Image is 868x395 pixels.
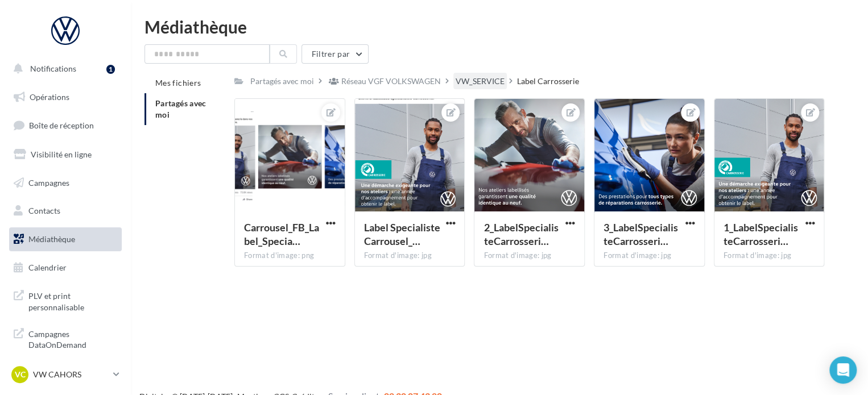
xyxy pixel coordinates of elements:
span: Mes fichiers [155,78,201,88]
div: Format d'image: jpg [724,251,815,261]
span: Boîte de réception [29,120,94,130]
span: Opérations [30,92,69,102]
div: Réseau VGF VOLKSWAGEN [341,76,441,87]
div: VW_SERVICE [456,76,505,87]
a: VC VW CAHORS [9,364,122,385]
div: Format d'image: jpg [364,251,456,261]
a: Contacts [7,199,124,223]
div: Format d'image: jpg [483,251,575,261]
span: Visibilité en ligne [31,149,92,159]
div: Médiathèque [144,18,854,35]
a: Opérations [7,85,124,109]
p: VW CAHORS [33,369,109,380]
a: Boîte de réception [7,113,124,138]
a: Médiathèque [7,227,124,251]
span: PLV et print personnalisable [28,288,117,313]
span: Partagés avec moi [155,98,206,119]
a: Visibilité en ligne [7,143,124,167]
span: Campagnes DataOnDemand [28,326,117,351]
span: Campagnes [28,177,69,187]
span: Contacts [28,206,60,215]
div: Format d'image: jpg [604,251,695,261]
div: 1 [106,65,115,74]
span: 3_LabelSpecialisteCarrosserie_Carrousel_VW [604,221,678,247]
button: Filtrer par [301,44,369,64]
div: Partagés avec moi [250,76,314,87]
a: Campagnes DataOnDemand [7,322,124,355]
span: 2_LabelSpecialisteCarrosserie_Carrousel_VW [483,221,558,247]
span: Calendrier [28,263,67,272]
a: Campagnes [7,171,124,195]
div: Format d'image: png [244,251,336,261]
button: Notifications 1 [7,57,119,81]
div: Open Intercom Messenger [829,356,857,384]
span: 1_LabelSpecialisteCarrosserie_Carrousel_VW [724,221,798,247]
a: Calendrier [7,256,124,280]
div: Label Carrosserie [517,76,579,87]
span: Carrousel_FB_Label_Specialiste_Carrosserie_Aperçu [244,221,319,247]
span: Notifications [30,64,76,73]
span: Label Specialiste Carrousel_Wording [364,221,440,247]
a: PLV et print personnalisable [7,284,124,317]
span: Médiathèque [28,234,75,244]
span: VC [15,369,26,380]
